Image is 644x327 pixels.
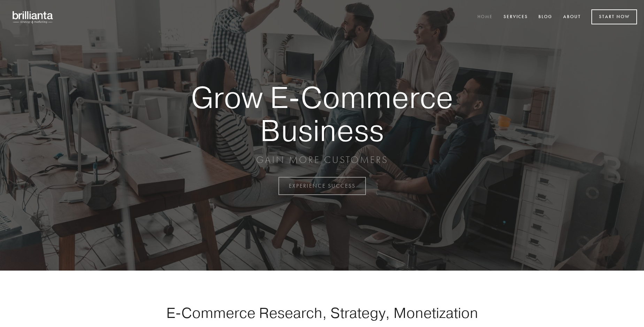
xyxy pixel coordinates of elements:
h1: E-Commerce Research, Strategy, Monetization [144,304,500,321]
strong: Grow E-Commerce Business [167,81,477,147]
a: EXPERIENCE SUCCESS [278,177,366,195]
a: Home [473,11,497,23]
a: Start Now [591,9,637,24]
p: GAIN MORE CUSTOMERS [167,154,477,166]
a: Blog [534,11,557,23]
a: About [559,11,585,23]
img: brillianta - research, strategy, marketing [7,7,59,27]
a: Services [499,11,532,23]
